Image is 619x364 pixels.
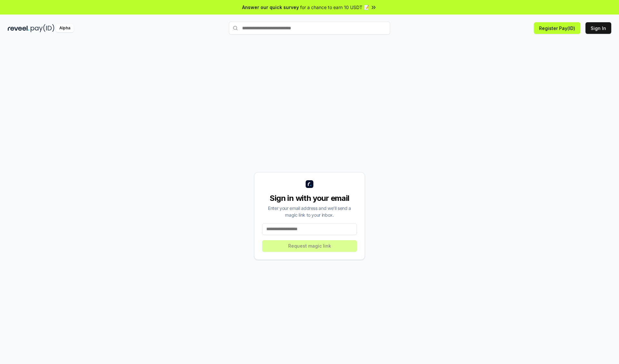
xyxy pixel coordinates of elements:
div: Sign in with your email [262,193,357,203]
img: pay_id [31,24,54,32]
span: Answer our quick survey [242,4,299,11]
button: Register Pay(ID) [534,22,580,34]
span: for a chance to earn 10 USDT 📝 [300,4,369,11]
button: Sign In [585,22,611,34]
img: logo_small [306,180,313,188]
div: Enter your email address and we’ll send a magic link to your inbox. [262,205,357,218]
img: reveel_dark [8,24,29,32]
div: Alpha [56,24,74,32]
